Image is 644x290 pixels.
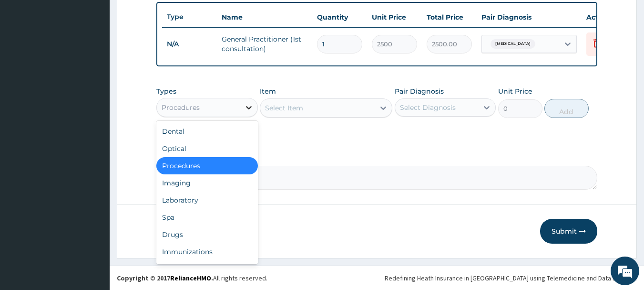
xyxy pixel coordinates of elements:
[156,87,176,96] label: Types
[5,191,182,224] textarea: Type your message and hit 'Enter'
[156,152,598,161] label: Comment
[156,140,258,157] div: Optical
[422,8,477,27] th: Total Price
[477,8,582,27] th: Pair Diagnosis
[491,39,535,49] span: [MEDICAL_DATA]
[367,8,422,27] th: Unit Price
[162,8,217,26] th: Type
[312,8,367,27] th: Quantity
[156,226,258,243] div: Drugs
[156,243,258,260] div: Immunizations
[55,85,132,182] span: We're online!
[110,266,644,290] footer: All rights reserved.
[540,219,597,244] button: Submit
[162,103,200,112] div: Procedures
[162,35,217,53] td: N/A
[260,86,276,96] label: Item
[156,5,179,28] div: Minimize live chat window
[498,86,532,96] label: Unit Price
[50,54,160,66] div: Chat with us now
[156,260,258,278] div: Others
[395,86,444,96] label: Pair Diagnosis
[217,30,312,58] td: General Practitioner (1st consultation)
[156,123,258,140] div: Dental
[385,273,637,283] div: Redefining Heath Insurance in [GEOGRAPHIC_DATA] using Telemedicine and Data Science!
[582,8,629,27] th: Actions
[544,99,589,118] button: Add
[156,157,258,174] div: Procedures
[156,192,258,209] div: Laboratory
[265,103,303,113] div: Select Item
[117,274,213,282] strong: Copyright © 2017 .
[156,209,258,226] div: Spa
[217,8,312,27] th: Name
[156,174,258,192] div: Imaging
[400,103,456,112] div: Select Diagnosis
[170,274,211,282] a: RelianceHMO
[18,48,39,72] img: d_794563401_company_1708531726252_794563401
